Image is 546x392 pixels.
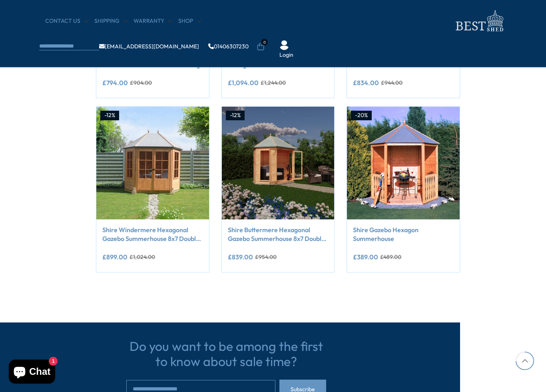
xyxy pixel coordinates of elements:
[100,111,119,120] div: -12%
[451,8,507,34] img: logo
[130,80,152,86] del: £904.00
[353,80,379,86] ins: £834.00
[261,39,268,46] span: 0
[353,254,378,260] ins: £389.00
[353,225,454,243] a: Shire Gazebo Hexagon Summerhouse
[255,254,277,260] del: £954.00
[45,17,88,25] a: CONTACT US
[126,338,326,369] h3: Do you want to be among the first to know about sale time?
[347,107,460,219] img: Shire Gazebo Hexagon Summerhouse - Best Shed
[381,80,403,86] del: £944.00
[102,254,128,260] ins: £899.00
[208,44,249,49] a: 01406307230
[380,254,401,260] del: £489.00
[351,111,372,120] div: -20%
[261,80,286,86] del: £1,244.00
[102,80,128,86] ins: £794.00
[228,254,253,260] ins: £839.00
[228,225,329,243] a: Shire Buttermere Hexagonal Gazebo Summerhouse 8x7 Double doors 12mm Cladding
[99,44,199,49] a: [EMAIL_ADDRESS][DOMAIN_NAME]
[257,43,265,51] a: 0
[228,80,259,86] ins: £1,094.00
[134,17,172,25] a: Warranty
[279,40,289,50] img: User Icon
[94,17,128,25] a: Shipping
[130,254,155,260] del: £1,024.00
[6,360,58,386] inbox-online-store-chat: Shopify online store chat
[178,17,201,25] a: Shop
[102,225,203,243] a: Shire Windermere Hexagonal Gazebo Summerhouse 8x7 Double doors 12mm Cladding
[226,111,245,120] div: -12%
[291,386,315,392] span: Subscribe
[279,51,293,59] a: Login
